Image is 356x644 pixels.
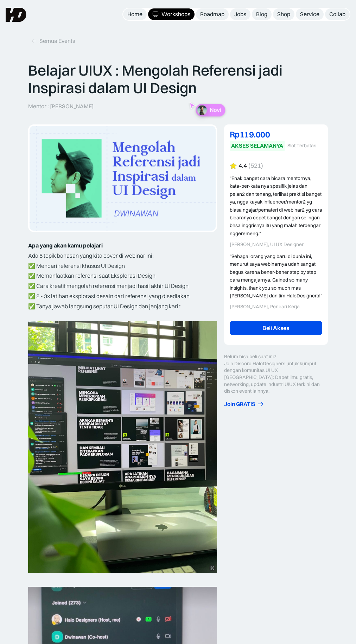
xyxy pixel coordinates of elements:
p: Ada 5 topik bahasan yang kita cover di webinar ini: [28,251,217,261]
a: Home [123,8,147,20]
div: 4.4 [239,162,247,169]
a: Semua Events [28,35,78,47]
div: "Enak banget cara bicara mentornya, kata-per-kata nya spesifik jelas dan pelan2 dan tenang, terli... [230,174,322,237]
a: Workshops [148,8,195,20]
p: ✅ Mencari referensi khusus UI Design ✅ Memanfaatkan referensi saat Eksplorasi Design ✅ Cara kreat... [28,261,217,311]
div: Home [127,11,142,18]
p: Mentor : [PERSON_NAME] [28,103,94,110]
a: Service [296,8,324,20]
div: Join GRATIS [224,400,255,408]
a: Shop [273,8,294,20]
div: Blog [256,11,267,18]
p: ‍ [28,311,217,322]
div: Slot Terbatas [287,143,316,149]
div: Workshops [161,11,190,18]
div: Semua Events [39,37,75,45]
a: Blog [252,8,272,20]
a: Roadmap [196,8,229,20]
div: Jobs [234,11,246,18]
p: Novi [210,107,221,114]
div: [PERSON_NAME], Pencari Kerja [230,304,322,310]
a: Join GRATIS [224,400,328,408]
div: Roadmap [200,11,224,18]
div: AKSES SELAMANYA [231,142,283,149]
a: Beli Akses [230,321,322,335]
div: Service [300,11,319,18]
div: Shop [277,11,290,18]
div: [PERSON_NAME], UI UX Designer [230,241,322,247]
p: Belajar UIUX : Mengolah Referensi jadi Inspirasi dalam UI Design [28,62,328,97]
strong: Apa yang akan kamu pelajari [28,242,103,249]
div: Collab [329,11,345,18]
div: "Sebagai orang yang baru di dunia ini, menurut saya webinarnya udah sangat bagus karena bener-ben... [230,252,322,300]
div: (521) [248,162,263,169]
p: ‍ [28,577,217,587]
div: Rp119.000 [230,130,322,139]
div: Belum bisa beli saat ini? Join Discord HaloDesigners untuk kumpul dengan komunitas UI UX [GEOGRAP... [224,353,328,395]
a: Collab [325,8,350,20]
a: Jobs [230,8,250,20]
